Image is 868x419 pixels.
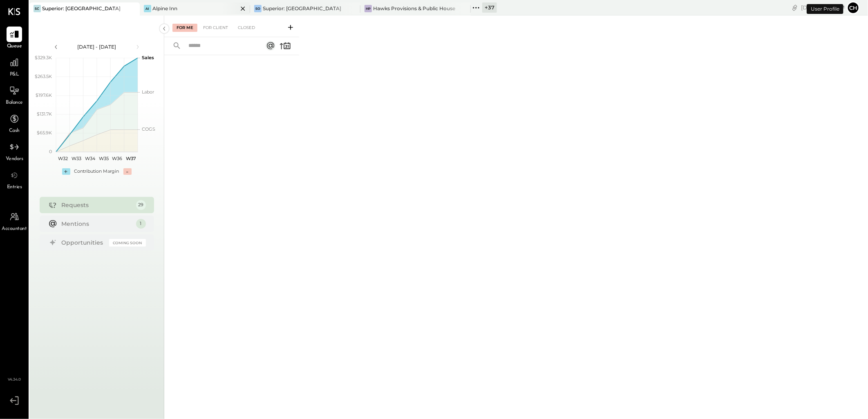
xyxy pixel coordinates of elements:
div: Closed [234,24,259,32]
a: Queue [0,27,28,50]
div: Mentions [62,220,132,228]
a: Balance [0,83,28,107]
div: - [123,168,132,175]
text: Sales [142,55,154,60]
div: Coming Soon [109,239,146,247]
text: 0 [49,149,52,154]
span: Cash [9,127,20,135]
span: Accountant [2,225,27,233]
a: P&L [0,55,28,78]
text: W32 [58,156,67,161]
text: $197.6K [36,92,52,98]
div: For Me [172,24,197,32]
div: Alpine Inn [152,5,177,12]
text: $65.9K [37,130,52,136]
text: W33 [72,156,81,161]
div: [DATE] - [DATE] [62,43,132,50]
div: SO [254,5,262,12]
div: + 37 [482,2,497,13]
div: SC [34,5,41,12]
div: 29 [136,200,146,210]
div: Opportunities [62,238,105,247]
a: Vendors [0,139,28,163]
div: Hawks Provisions & Public House [373,5,455,12]
div: HP [365,5,372,12]
text: $329.3K [35,55,52,60]
div: Requests [62,201,132,209]
a: Entries [0,167,28,191]
a: Cash [0,111,28,135]
text: $263.5K [35,74,52,79]
span: Vendors [6,156,23,163]
span: Queue [7,43,22,50]
text: $131.7K [37,111,52,117]
span: P&L [10,71,19,78]
div: User Profile [807,4,843,14]
div: + [62,168,70,175]
div: For Client [199,24,232,32]
text: W34 [85,156,95,161]
text: COGS [142,126,155,132]
div: Superior: [GEOGRAPHIC_DATA] [42,5,121,12]
span: Balance [6,99,23,107]
div: Superior: [GEOGRAPHIC_DATA] [263,5,341,12]
a: Accountant [0,209,28,233]
button: Ch [847,1,860,14]
text: W37 [125,156,136,161]
span: Entries [7,184,22,191]
div: AI [144,5,151,12]
text: Labor [142,89,154,95]
div: copy link [791,3,799,12]
text: W35 [98,156,108,161]
div: [DATE] [801,4,845,11]
div: 1 [136,219,146,229]
div: Contribution Margin [74,168,119,175]
text: W36 [112,156,122,161]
